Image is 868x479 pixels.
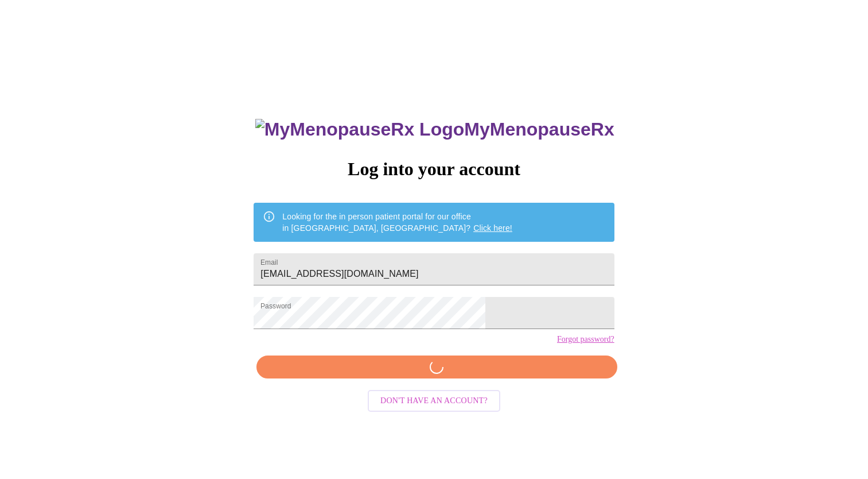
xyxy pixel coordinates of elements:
div: Looking for the in person patient portal for our office in [GEOGRAPHIC_DATA], [GEOGRAPHIC_DATA]? [282,206,512,238]
img: MyMenopauseRx Logo [255,119,464,140]
a: Don't have an account? [365,395,503,405]
button: Don't have an account? [368,390,500,412]
a: Forgot password? [557,335,614,344]
h3: MyMenopauseRx [255,119,614,140]
a: Click here! [473,223,512,233]
span: Don't have an account? [380,394,488,408]
h3: Log into your account [254,159,614,180]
